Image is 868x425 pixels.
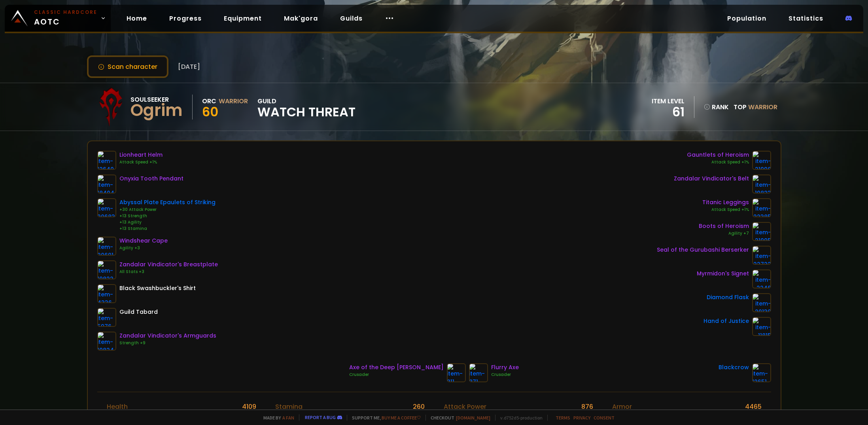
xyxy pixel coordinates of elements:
img: item-20691 [97,237,116,256]
a: Progress [163,10,208,27]
div: Agility +3 [119,245,168,251]
img: item-21995 [752,222,771,241]
div: Zandalar Vindicator's Breastplate [119,260,218,269]
a: Privacy [573,415,590,421]
div: Windshear Cape [119,237,168,245]
div: Strength +9 [119,340,216,346]
img: item-12640 [97,151,116,170]
a: Guilds [334,10,369,27]
div: Abyssal Plate Epaulets of Striking [119,198,216,207]
div: 876 [581,402,593,412]
span: v. d752d5 - production [495,415,543,421]
a: a fan [282,415,294,421]
div: Zandalar Vindicator's Armguards [119,332,216,340]
a: Terms [556,415,570,421]
a: Mak'gora [278,10,324,27]
span: Made by [259,415,294,421]
div: guild [257,96,356,118]
span: Watch Threat [257,106,356,118]
div: +13 Strength [119,213,216,219]
div: 61 [652,106,685,118]
span: AOTC [34,9,97,28]
div: Black Swashbuckler's Shirt [119,284,196,292]
div: Health [107,402,128,412]
img: item-811 [447,363,466,382]
div: +13 Agility [119,219,216,226]
div: Attack Speed +1% [687,159,749,165]
div: Gauntlets of Heroism [687,151,749,159]
div: Axe of the Deep [PERSON_NAME] [349,363,444,372]
img: item-19823 [752,175,771,194]
span: Support me, [347,415,421,421]
img: item-22385 [752,198,771,217]
a: Statistics [782,10,830,27]
div: Lionheart Helm [119,151,163,159]
div: 260 [413,402,425,412]
a: Buy me a coffee [382,415,421,421]
div: Orc [202,96,216,106]
img: item-2246 [752,269,771,288]
div: Attack Speed +1% [119,159,163,165]
small: Classic Hardcore [34,9,97,16]
img: item-19822 [97,260,116,279]
div: Crusader [349,372,444,378]
div: Flurry Axe [491,363,519,372]
div: Armor [612,402,632,412]
div: Boots of Heroism [699,222,749,230]
div: Myrmidon's Signet [697,269,749,278]
div: Top [734,102,777,112]
span: Warrior [748,102,777,112]
div: Soulseeker [130,95,183,104]
div: Hand of Justice [703,317,749,325]
div: Zandalar Vindicator's Belt [674,175,749,183]
div: All Stats +3 [119,269,218,275]
div: +13 Stamina [119,226,216,232]
a: Population [721,10,773,27]
div: item level [652,96,685,106]
button: Scan character [87,55,168,78]
img: item-4336 [97,284,116,303]
a: Home [120,10,153,27]
img: item-11815 [752,317,771,336]
div: rank [704,102,729,112]
img: item-22722 [752,246,771,265]
img: item-12651 [752,363,771,382]
div: 4109 [242,402,256,412]
div: Onyxia Tooth Pendant [119,175,183,183]
img: item-20683 [97,198,116,217]
span: 60 [202,103,218,121]
a: Consent [594,415,615,421]
div: Attack Speed +1% [702,207,749,213]
div: Titanic Leggings [702,198,749,207]
img: item-18404 [97,175,116,194]
div: Guild Tabard [119,308,158,316]
div: Stamina [275,402,303,412]
div: Crusader [491,372,519,378]
div: +30 Attack Power [119,207,216,213]
div: Diamond Flask [707,293,749,302]
span: [DATE] [178,62,200,72]
img: item-871 [469,363,488,382]
img: item-5976 [97,308,116,327]
img: item-19824 [97,332,116,351]
img: item-21998 [752,151,771,170]
a: Equipment [217,10,268,27]
div: Seal of the Gurubashi Berserker [657,246,749,254]
a: Report a bug [305,414,336,420]
div: Ogrim [130,104,183,116]
span: Checkout [425,415,490,421]
div: Warrior [219,96,248,106]
div: Attack Power [444,402,486,412]
img: item-20130 [752,293,771,312]
div: 4465 [745,402,762,412]
div: Agility +7 [699,230,749,237]
a: [DOMAIN_NAME] [456,415,490,421]
div: Blackcrow [719,363,749,372]
a: Classic HardcoreAOTC [5,5,111,32]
